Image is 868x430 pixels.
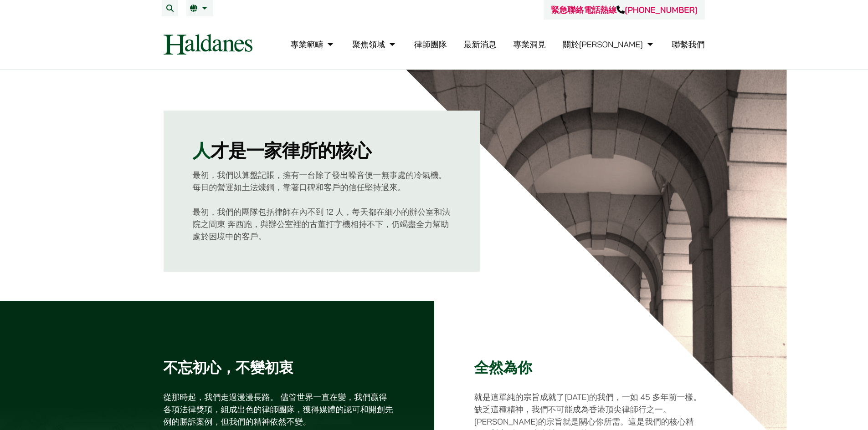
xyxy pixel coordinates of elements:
[563,39,655,50] a: 關於何敦
[164,34,252,55] img: Logo of Haldanes
[352,39,397,50] a: 聚焦領域
[193,140,451,162] h2: 才是一家律所的核心
[513,39,546,50] a: 專業洞見
[193,206,451,243] p: 最初，我們的團隊包括律師在內不到 12 人，每天都在細小的辦公室和法院之間東 奔西跑，與辦公室裡的古董打字機相持不下，仍竭盡全力幫助處於困境中的客戶。
[290,39,335,50] a: 專業範疇
[551,5,697,15] a: 緊急聯絡電話熱線[PHONE_NUMBER]
[463,39,496,50] a: 最新消息
[193,169,451,193] p: 最初，我們以算盤記賬，擁有一台除了發出噪音便一無事處的冷氣機。每日的營運如土法煉鋼，靠著口碑和客戶的信任堅持過來。
[164,359,394,376] h3: 不忘初心，不變初衷
[414,39,447,50] a: 律師團隊
[164,391,394,428] p: 從那時起，我們走過漫漫長路。 儘管世界一直在變，我們贏得各項法律獎項，組成出色的律師團隊，獲得媒體的認可和開創先例的勝訴案例，但我們的精神依然不變。
[474,359,705,376] h3: 全然為你
[190,5,210,12] a: 繁
[672,39,705,50] a: 聯繫我們
[193,139,211,162] mark: 人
